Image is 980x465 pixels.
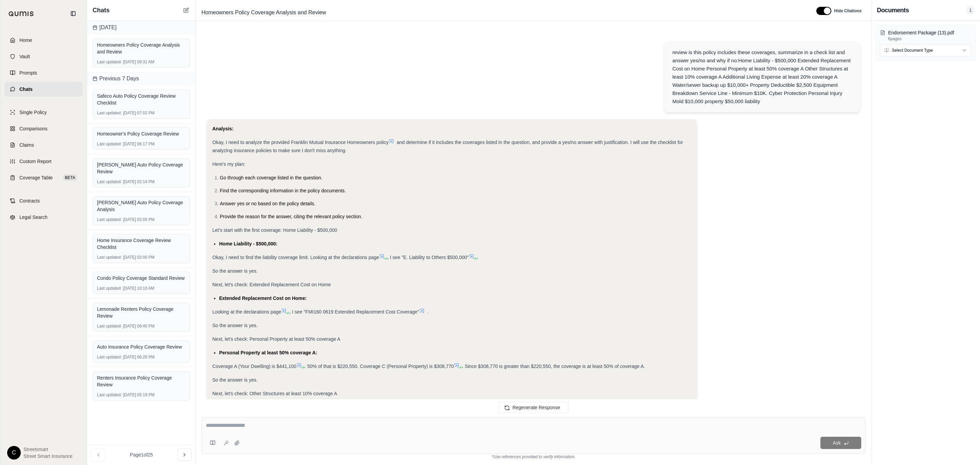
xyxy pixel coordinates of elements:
a: Legal Search [4,210,83,225]
div: [DATE] 02:14 PM [97,179,186,185]
button: Collapse sidebar [68,8,79,19]
span: Provide the reason for the answer, citing the relevant policy section. [220,214,362,219]
a: Chats [4,82,83,97]
span: Next, let's check: Personal Property at least 50% coverage A [212,336,340,342]
a: Custom Report [4,154,83,169]
div: Renters Insurance Policy Coverage Review [97,374,186,388]
span: Single Policy [19,109,47,116]
div: [DATE] 09:31 AM [97,59,186,65]
span: Claims [19,142,34,148]
span: Home [19,37,32,44]
span: Go through each coverage listed in the question. [220,175,322,180]
a: Single Policy [4,105,83,120]
span: Personal Property at least 50% coverage A: [219,350,317,355]
span: Extended Replacement Cost on Home: [219,295,307,301]
span: Vault [19,53,30,60]
span: So the answer is yes. [212,268,258,274]
span: Next, let's check: Other Structures at least 10% coverage A [212,391,337,396]
p: 6 pages [888,36,971,42]
a: Comparisons [4,121,83,136]
button: Ask [820,437,861,449]
div: review is this policy includes these coverages, summarize in a check list and answer yes/no and w... [672,48,852,106]
span: Last updated: [97,59,122,65]
span: Chats [19,86,33,93]
span: Hide Citations [834,8,862,14]
span: Last updated: [97,110,122,116]
a: Coverage TableBETA [4,170,83,185]
div: Home Insurance Coverage Review Checklist [97,237,186,251]
div: Homeowner's Policy Coverage Review [97,130,186,137]
span: BETA [63,174,77,181]
span: Next, let's check: Extended Replacement Cost on Home [212,282,331,287]
div: [DATE] 06:28 PM [97,354,186,360]
div: [DATE] 06:40 PM [97,323,186,329]
span: Answer yes or no based on the policy details. [220,201,315,206]
div: [DATE] 10:10 AM [97,286,186,291]
span: Streetsmart [23,446,72,453]
span: and determine if it includes the coverages listed in the question, and provide a yes/no answer wi... [212,140,683,153]
span: Let's start with the first coverage: Home Liability - $500,000 [212,227,337,233]
span: Contracts [19,197,40,204]
div: [DATE] 02:00 PM [97,255,186,260]
span: Comparisons [19,125,47,132]
span: Regenerate Response [512,405,560,410]
div: C [7,446,21,460]
a: Vault [4,49,83,64]
span: Okay, I need to analyze the provided Franklin Mutual Insurance Homeowners policy [212,140,389,145]
div: Lemonade Renters Policy Coverage Review [97,306,186,319]
span: Legal Search [19,214,48,221]
span: . Since $308,770 is greater than $220,550, the coverage is at least 50% of coverage A. [462,364,645,369]
div: [DATE] 02:05 PM [97,217,186,222]
div: [DATE] [87,21,196,34]
span: , I see "FMI160 0619 Extended Replacement Cost Coverage" [289,309,419,315]
span: Prompts [19,69,37,76]
div: Auto Insurance Policy Coverage Review [97,343,186,350]
span: Okay, I need to find the liability coverage limit. Looking at the declarations page [212,255,379,260]
span: , I see "E. Liability to Others $500,000" [387,255,469,260]
button: Endorsement Package (13).pdf6pages [880,29,971,42]
span: Homeowners Policy Coverage Analysis and Review [199,7,329,18]
span: Ask [833,440,840,446]
div: Condo Policy Coverage Standard Review [97,275,186,282]
span: Last updated: [97,286,122,291]
span: Chats [93,5,110,15]
div: [DATE] 06:17 PM [97,141,186,147]
button: Regenerate Response [499,402,569,413]
span: . 50% of that is $220,550. Coverage C (Personal Property) is $308,770 [305,364,454,369]
a: Prompts [4,65,83,80]
span: Last updated: [97,323,122,329]
span: So the answer is yes. [212,377,258,383]
div: Edit Title [199,7,808,18]
div: Previous 7 Days [87,72,196,85]
div: [PERSON_NAME] Auto Policy Coverage Review [97,161,186,175]
div: [PERSON_NAME] Auto Policy Coverage Analysis [97,199,186,213]
a: Home [4,33,83,48]
strong: Analysis: [212,126,233,131]
span: Custom Report [19,158,51,165]
span: Home Liability - $500,000: [219,241,277,246]
span: Last updated: [97,217,122,222]
span: Last updated: [97,354,122,360]
span: So the answer is yes. [212,323,258,328]
div: [DATE] 07:02 PM [97,110,186,116]
span: Last updated: [97,392,122,398]
div: *Use references provided to verify information. [201,454,866,460]
span: 1 [966,5,975,15]
span: . [477,255,478,260]
img: Qumis Logo [9,11,34,16]
a: Claims [4,138,83,153]
a: Contracts [4,193,83,208]
div: [DATE] 05:19 PM [97,392,186,398]
span: Last updated: [97,141,122,147]
h3: Documents [877,5,909,15]
span: Last updated: [97,255,122,260]
span: Street Smart Insurance [23,453,72,460]
div: Safeco Auto Policy Coverage Review Checklist [97,93,186,106]
span: Find the corresponding information in the policy documents. [220,188,346,193]
span: Coverage Table [19,174,53,181]
span: Looking at the declarations page [212,309,281,315]
span: . [427,309,429,315]
span: Last updated: [97,179,122,185]
button: New Chat [182,6,190,14]
div: Homeowners Policy Coverage Analysis and Review [97,42,186,55]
